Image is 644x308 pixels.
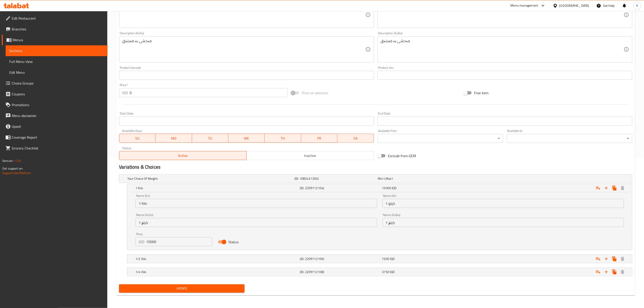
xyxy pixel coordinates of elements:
div: ​ [507,134,632,143]
span: MO [157,135,190,142]
span: SU [121,135,154,142]
button: Add new choice [602,255,610,263]
input: Enter name Ar [383,199,624,208]
span: Sections [9,48,104,53]
div: Expand [127,268,632,276]
button: FR [301,134,337,143]
span: 7500 [382,256,390,262]
button: Update [119,284,245,293]
span: Full Menu View [9,59,104,64]
div: , [378,176,460,181]
span: Active [121,152,245,159]
span: 1.0.0 [14,158,21,164]
textarea: مەحشی بە فستەق [122,39,365,60]
h5: 1/2 Kilo [135,257,298,261]
a: Edit Restaurant [2,13,108,24]
button: Add choice group [594,184,602,192]
span: Menus [13,37,104,43]
span: Price on selection [302,90,328,96]
span: Free item [474,90,489,96]
h5: (ID: 2209712104) [300,186,380,190]
a: Menus [2,34,108,45]
p: IQD [122,90,128,95]
span: IQD [390,269,395,275]
button: SA [337,134,374,143]
span: Upsell [12,124,104,129]
button: Active [119,151,247,160]
div: Expand [119,175,632,183]
h5: 1/4 Kilo [135,270,298,274]
span: Version: [2,158,13,164]
input: Enter name KuSo [135,218,377,227]
div: Expand [127,255,632,263]
button: MO [156,134,192,143]
span: TU [194,135,227,142]
button: TU [192,134,228,143]
span: 3750 [382,269,390,275]
input: Please enter price [130,88,288,97]
span: WE [230,135,263,142]
a: Upsell [2,121,108,132]
span: Choice Groups [12,80,104,86]
div: Expand [127,184,632,192]
span: R [636,3,638,8]
a: Full Menu View [6,56,108,67]
span: FR [303,135,336,142]
span: Status [228,239,238,245]
button: Clone new choice [610,184,619,192]
span: Max [386,176,391,182]
span: Coupons [12,91,104,97]
a: Sections [6,45,108,56]
h2: Variations & Choices [119,164,632,170]
input: Please enter price [146,237,212,246]
a: Coupons [2,89,108,99]
input: Please enter product barcode [119,71,374,80]
button: TH [265,134,301,143]
input: Please enter product sku [378,71,632,80]
textarea: محشو بالفستق [381,4,624,26]
a: Support.OpsPlatform [2,170,31,176]
div: ​ [378,134,503,143]
input: Enter name En [135,199,377,208]
span: Edit Restaurant [12,16,104,21]
h5: 1 Kilo [135,186,298,190]
h5: (ID: 2209712108) [300,270,380,274]
a: Grocery Checklist [2,143,108,154]
span: 1 [383,176,385,182]
a: Promotions [2,99,108,110]
span: Coverage Report [12,135,104,140]
span: Min [378,176,383,182]
button: Delete 1 Kilo [619,184,627,192]
span: Grocery Checklist [12,145,104,151]
span: Update [123,286,241,291]
button: Add choice group [594,255,602,263]
button: Delete 1/4 Kilo [619,268,627,276]
span: IQD [390,256,395,262]
span: Inactive [248,152,372,159]
a: Edit Menu [6,67,108,78]
span: Get support on: [2,165,23,171]
a: Choice Groups [2,78,108,89]
button: Clone new choice [610,268,619,276]
button: Clone new choice [610,255,619,263]
button: WE [228,134,265,143]
a: Menu disclaimer [2,110,108,121]
span: Promotions [12,102,104,108]
div: Menu-management [511,3,538,8]
textarea: مەحشی بە فستەق [381,39,624,60]
input: Enter name KuBa [383,218,624,227]
span: Menu disclaimer [12,113,104,118]
span: 1 [392,176,393,182]
span: IQD [392,185,396,191]
button: Add new choice [602,184,610,192]
button: Delete 1/2 Kilo [619,255,627,263]
span: Edit Menu [9,70,104,75]
h5: Your Choice Of Weight: [127,176,293,181]
button: SU [119,134,156,143]
h5: (ID: 1082431265) [294,176,376,181]
div: [GEOGRAPHIC_DATA] [559,3,589,8]
span: TH [266,135,299,142]
button: Add new choice [602,268,610,276]
span: Exclude from GEM [388,153,416,159]
p: IQD [139,239,144,244]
